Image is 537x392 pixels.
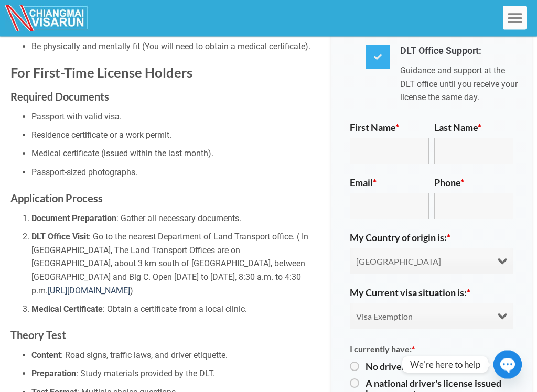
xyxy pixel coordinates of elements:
[31,231,316,298] li: : Go to the nearest Department of Land Transport office. ( In [GEOGRAPHIC_DATA], The Land Transpo...
[31,147,316,161] li: Medical certificate (issued within the last month).
[434,178,464,188] label: Phone
[400,44,519,59] h4: DLT Office Support:
[10,89,316,105] h3: Required Documents
[350,344,415,354] span: I currently have:
[350,178,377,188] label: Email
[31,369,76,379] strong: Preparation
[31,166,316,180] li: Passport-sized photographs.
[350,233,450,243] label: My Country of origin is:
[503,6,527,30] div: Menu Toggle
[48,286,130,296] a: [URL][DOMAIN_NAME]
[31,129,316,143] li: Residence certificate or a work permit.
[31,349,316,363] li: : Road signs, traffic laws, and driver etiquette.
[10,64,316,82] h2: For First-Time License Holders
[31,232,89,242] strong: DLT Office Visit
[31,351,61,361] strong: Content
[400,64,519,105] p: Guidance and support at the DLT office until you receive your license the same day.
[31,304,103,314] strong: Medical Certificate
[10,327,316,344] h3: Theory Test
[350,123,399,133] label: First Name
[350,288,470,298] label: My Current visa situation is:
[31,40,316,54] li: Be physically and mentally fit (You will need to obtain a medical certificate).
[10,190,316,207] h3: Application Process
[31,111,316,124] li: Passport with valid visa.
[31,214,116,224] strong: Document Preparation
[31,367,316,381] li: : Study materials provided by the DLT.
[366,362,513,372] label: No driver's license
[434,123,481,133] label: Last Name
[31,212,316,226] li: : Gather all necessary documents.
[31,303,316,317] li: : Obtain a certificate from a local clinic.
